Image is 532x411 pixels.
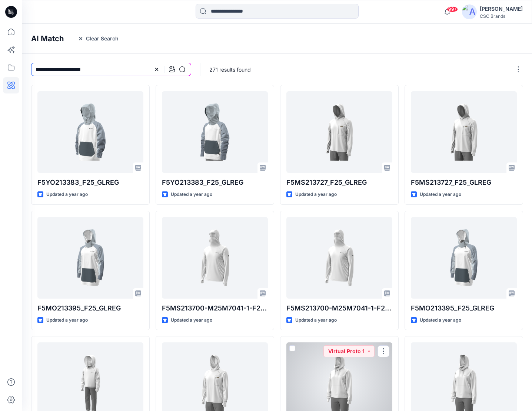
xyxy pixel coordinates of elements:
a: F5YO213383_F25_GLREG [37,91,143,173]
p: F5MS213727_F25_GLREG [286,177,392,188]
p: 271 results found [209,66,251,73]
h4: AI Match [31,34,64,43]
p: Updated a year ago [420,316,461,324]
a: F5MO213395_F25_GLREG [411,217,517,299]
button: Clear Search [73,33,123,45]
a: F5MO213395_F25_GLREG [37,217,143,299]
p: F5YO213383_F25_GLREG [162,177,268,188]
p: F5MS213727_F25_GLREG [411,177,517,188]
a: F5MS213727_F25_GLREG [411,91,517,173]
p: Updated a year ago [295,191,337,198]
div: CSC Brands [480,13,523,19]
p: Updated a year ago [46,191,88,198]
p: Updated a year ago [46,316,88,324]
span: 99+ [447,6,458,12]
p: Updated a year ago [420,191,461,198]
p: F5MO213395_F25_GLREG [411,303,517,313]
a: F5YO213383_F25_GLREG [162,91,268,173]
p: F5MO213395_F25_GLREG [37,303,143,313]
p: F5MS213700-M25M7041-1-F25-GLACT_VP2-OP1 [286,303,392,313]
p: F5MS213700-M25M7041-1-F25-GLACT_VP2-OP1 [162,303,268,313]
img: avatar [462,4,477,19]
a: F5MS213727_F25_GLREG [286,91,392,173]
p: Updated a year ago [171,316,212,324]
div: [PERSON_NAME] [480,4,523,13]
a: F5MS213700-M25M7041-1-F25-GLACT_VP2-OP1 [162,217,268,299]
p: F5YO213383_F25_GLREG [37,177,143,188]
p: Updated a year ago [295,316,337,324]
p: Updated a year ago [171,191,212,198]
a: F5MS213700-M25M7041-1-F25-GLACT_VP2-OP1 [286,217,392,299]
